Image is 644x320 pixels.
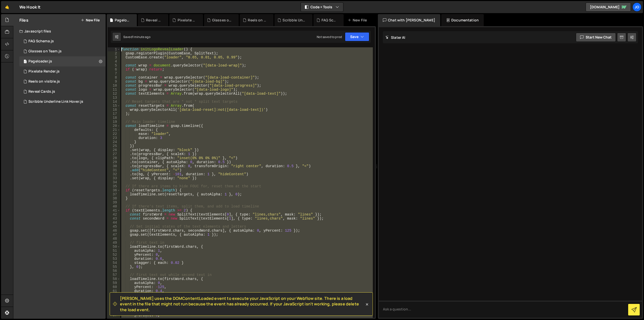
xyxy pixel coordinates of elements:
[108,152,120,156] div: 27
[19,17,28,23] h2: Files
[108,237,120,241] div: 48
[586,3,631,12] a: [DOMAIN_NAME]
[385,35,406,40] h2: Slater AI
[28,49,62,54] div: Glasses on Team.js
[19,97,106,107] div: 16958/46496.js
[108,72,120,76] div: 7
[108,261,120,265] div: 54
[108,217,120,221] div: 43
[108,257,120,261] div: 53
[146,18,162,23] div: Reveal Cards.js
[28,89,55,94] div: Reveal Cards.js
[108,221,120,225] div: 44
[108,313,120,317] div: 67
[108,269,120,273] div: 56
[108,67,120,72] div: 6
[108,124,120,128] div: 20
[108,273,120,277] div: 57
[108,184,120,188] div: 35
[108,208,120,212] div: 41
[108,76,120,80] div: 8
[19,87,106,97] div: 16958/46501.js
[1,1,13,13] a: 🤙
[108,92,120,96] div: 12
[348,18,369,23] div: New File
[108,277,120,281] div: 58
[19,36,106,46] div: 16958/46495.js
[108,265,120,269] div: 55
[108,180,120,184] div: 34
[108,204,120,208] div: 40
[108,148,120,152] div: 26
[108,285,120,289] div: 60
[28,99,83,104] div: Scribble Underline Link Hover.js
[108,249,120,253] div: 51
[108,144,120,148] div: 25
[108,212,120,217] div: 42
[28,39,54,44] div: FAQ Schema.js
[108,156,120,160] div: 28
[108,229,120,233] div: 46
[108,176,120,180] div: 33
[108,88,120,92] div: 11
[108,293,120,297] div: 62
[120,296,365,312] span: [PERSON_NAME] uses the DOMContentLoaded event to execute your JavaScript on your Webflow site. Th...
[108,281,120,285] div: 59
[378,14,440,26] div: Chat with [PERSON_NAME]
[24,60,27,64] span: 1
[19,4,41,10] div: We Hook It
[212,18,233,23] div: Glasses on Team.js
[108,196,120,200] div: 38
[108,96,120,100] div: 13
[108,55,120,59] div: 3
[178,18,197,23] div: Pixelate Render.js
[108,305,120,309] div: 65
[108,225,120,229] div: 45
[108,168,120,172] div: 31
[108,80,120,84] div: 9
[28,59,52,64] div: Pageloader.js
[19,66,106,77] div: 16958/46500.js
[108,172,120,176] div: 32
[108,289,120,293] div: 61
[108,253,120,257] div: 52
[283,18,306,23] div: Scribble Underline Link Hover.js
[108,241,120,245] div: 49
[81,18,100,22] button: New File
[108,116,120,120] div: 18
[108,233,120,237] div: 47
[108,245,120,249] div: 50
[108,297,120,301] div: 63
[108,100,120,104] div: 14
[321,18,338,23] div: FAQ Schema.js
[13,26,106,36] div: Javascript files
[108,200,120,204] div: 39
[108,136,120,140] div: 23
[108,164,120,168] div: 30
[248,18,267,23] div: Reels on visible.js
[576,33,616,42] button: Start new chat
[28,69,60,74] div: Pixelate Render.js
[115,18,131,23] div: Pageloader.js
[108,160,120,164] div: 29
[108,84,120,88] div: 10
[108,112,120,116] div: 17
[108,59,120,63] div: 4
[132,35,150,39] div: 1 minute ago
[632,3,641,12] a: Jo
[301,3,343,12] button: Code + Tools
[108,309,120,313] div: 66
[108,63,120,67] div: 5
[345,32,369,41] button: Save
[108,120,120,124] div: 19
[108,47,120,51] div: 1
[19,77,106,87] div: 16958/46498.js
[19,56,106,66] div: 16958/46592.js
[108,301,120,305] div: 64
[108,108,120,112] div: 16
[108,51,120,55] div: 2
[108,140,120,144] div: 24
[28,79,60,84] div: Reels on visible.js
[108,104,120,108] div: 15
